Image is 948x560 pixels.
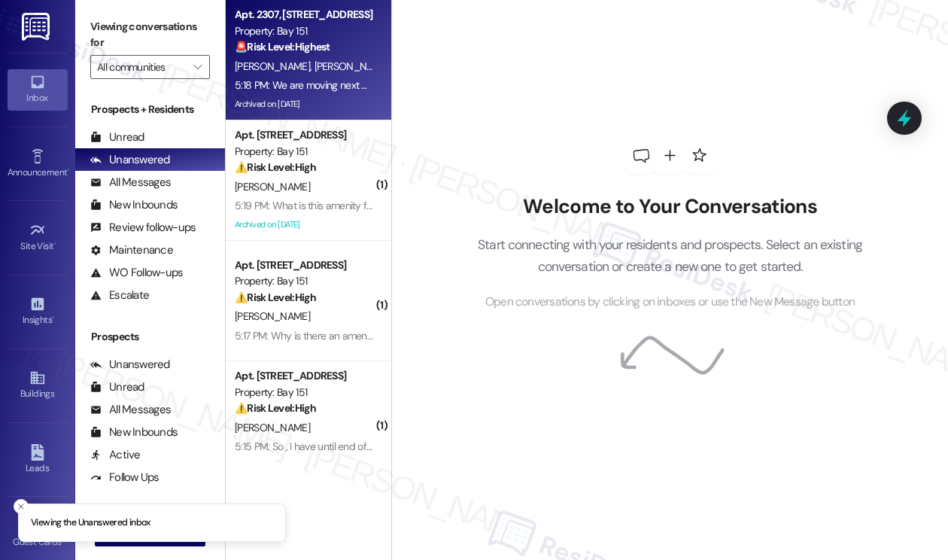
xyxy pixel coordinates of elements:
a: Guest Cards [8,513,68,554]
div: 5:19 PM: What is this amenity fee for ? My lease isn't up until December why am I being charged n... [235,199,679,212]
div: All Messages [90,175,171,190]
input: All communities [97,55,186,79]
strong: 🚨 Risk Level: Highest [235,40,330,53]
a: Insights • [8,291,68,332]
strong: ⚠️ Risk Level: High [235,160,316,174]
div: Archived on [DATE] [233,95,375,114]
div: Apt. [STREET_ADDRESS] [235,257,374,273]
div: 5:15 PM: So , I have until end of September to pay it ? [235,440,464,453]
div: New Inbounds [90,425,178,440]
a: Buildings [8,365,68,406]
label: Viewing conversations for [90,15,210,55]
div: 5:17 PM: Why is there an amenity fee added to my account when I already paid my amenity fee for m... [235,329,737,342]
div: Unanswered [90,152,170,168]
div: WO Follow-ups [90,265,183,281]
div: New Inbounds [90,197,178,213]
p: Viewing the Unanswered inbox [31,516,150,530]
div: Property: Bay 151 [235,385,374,400]
img: ResiDesk Logo [22,13,53,41]
div: Unanswered [90,357,170,373]
div: Archived on [DATE] [233,215,375,234]
span: • [52,312,54,323]
div: Apt. [STREET_ADDRESS] [235,127,374,143]
div: Active [90,447,141,463]
strong: ⚠️ Risk Level: High [235,291,316,304]
div: Maintenance [90,242,173,258]
div: Escalate [90,288,149,303]
div: Apt. [STREET_ADDRESS] [235,368,374,384]
div: Prospects [75,329,225,345]
h2: Welcome to Your Conversations [455,195,886,219]
div: 5:18 PM: We are moving next month [235,78,390,92]
span: • [54,239,56,249]
a: Inbox [8,69,68,110]
i:  [193,61,202,73]
span: [PERSON_NAME][GEOGRAPHIC_DATA] [314,59,485,73]
a: Site Visit • [8,218,68,258]
a: Leads [8,440,68,480]
div: Follow Ups [90,470,160,485]
div: Property: Bay 151 [235,23,374,39]
p: Start connecting with your residents and prospects. Select an existing conversation or create a n... [455,234,886,277]
div: Prospects + Residents [75,102,225,117]
div: Unread [90,129,144,145]
span: • [67,165,69,175]
strong: ⚠️ Risk Level: High [235,401,316,415]
div: Unread [90,379,144,395]
button: Close toast [14,499,29,514]
span: Open conversations by clicking on inboxes or use the New Message button [485,293,855,312]
div: Review follow-ups [90,220,196,236]
span: [PERSON_NAME] [235,421,310,434]
div: All Messages [90,402,171,418]
div: Apt. 2307, [STREET_ADDRESS] [235,7,374,23]
div: Property: Bay 151 [235,144,374,160]
div: Property: Bay 151 [235,273,374,289]
span: [PERSON_NAME] [235,309,310,323]
span: [PERSON_NAME] [235,180,310,193]
span: [PERSON_NAME] [235,59,314,73]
